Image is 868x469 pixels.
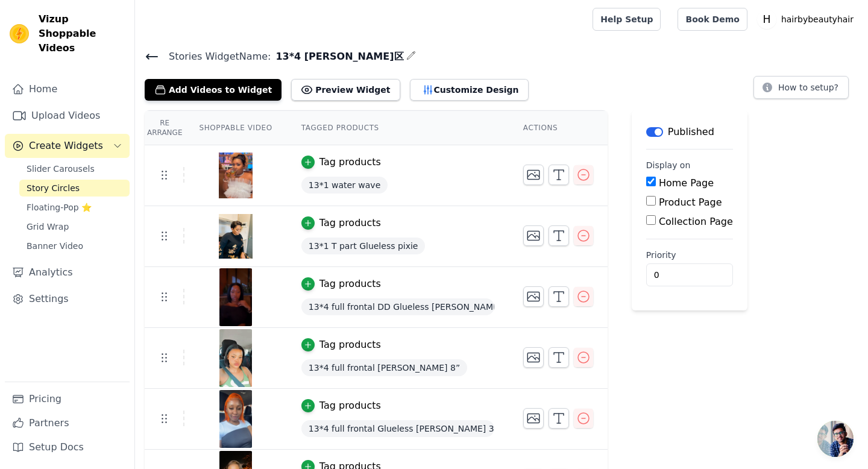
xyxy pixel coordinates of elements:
th: Tagged Products [287,111,509,145]
button: Change Thumbnail [523,225,544,246]
a: Banner Video [19,238,130,254]
span: Banner Video [27,240,83,252]
button: Tag products [301,398,381,413]
a: Home [5,77,130,101]
button: Change Thumbnail [523,165,544,185]
img: Vizup [10,24,29,43]
div: Tag products [319,277,381,291]
a: Help Setup [593,8,661,31]
a: Analytics [5,260,130,285]
div: Tag products [319,338,381,352]
a: Slider Carousels [19,160,130,177]
img: vizup-images-d6aa.png [219,146,253,204]
span: 13*1 T part Glueless pixie [301,238,426,254]
div: Tag products [319,155,381,169]
th: Re Arrange [145,111,184,145]
span: 13*4 full frontal [PERSON_NAME] 8” [301,359,467,376]
span: Slider Carousels [27,163,95,175]
span: Grid Wrap [27,221,69,233]
a: Upload Videos [5,104,130,128]
div: Edit Name [406,48,416,65]
img: vizup-images-56e1.png [219,390,253,448]
div: Tag products [319,216,381,230]
button: Tag products [301,216,381,230]
button: How to setup? [753,76,849,99]
img: vizup-images-b57f.png [219,329,253,387]
span: Story Circles [27,182,80,194]
img: vizup-images-ed11.png [219,268,253,326]
button: Tag products [301,155,381,169]
label: Home Page [659,177,714,189]
button: Tag products [301,277,381,291]
legend: Display on [646,159,691,171]
a: How to setup? [753,84,849,96]
span: Stories Widget Name: [159,49,271,64]
p: hairbybeautyhair [776,8,858,30]
span: 13*1 water wave [301,177,388,194]
span: Create Widgets [29,139,103,153]
th: Actions [509,111,608,145]
button: Add Videos to Widget [145,79,281,101]
span: 13*4 full frontal DD Glueless [PERSON_NAME] 8"-14" [301,298,494,315]
th: Shoppable Video [184,111,286,145]
button: H hairbybeautyhair [757,8,858,30]
a: Book Demo [678,8,747,31]
span: Vizup Shoppable Videos [39,12,125,55]
a: Partners [5,411,130,435]
button: Preview Widget [291,79,400,101]
a: Settings [5,287,130,311]
span: Floating-Pop ⭐ [27,201,92,213]
button: Change Thumbnail [523,408,544,429]
label: Collection Page [659,216,733,227]
p: Published [668,125,714,139]
label: Product Page [659,197,722,208]
a: Setup Docs [5,435,130,459]
div: Tag products [319,398,381,413]
button: Customize Design [410,79,529,101]
a: Story Circles [19,180,130,197]
text: H [763,13,770,25]
button: Tag products [301,338,381,352]
a: Floating-Pop ⭐ [19,199,130,216]
a: 开放式聊天 [817,421,854,457]
a: Pricing [5,387,130,411]
button: Change Thumbnail [523,347,544,368]
span: 13*4 full frontal Glueless [PERSON_NAME] 350# [301,420,494,437]
label: Priority [646,249,733,261]
a: Grid Wrap [19,218,130,235]
button: Create Widgets [5,134,130,158]
span: 13*4 [PERSON_NAME]区 [271,49,403,64]
img: vizup-images-bfe0.png [219,207,253,265]
button: Change Thumbnail [523,286,544,307]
